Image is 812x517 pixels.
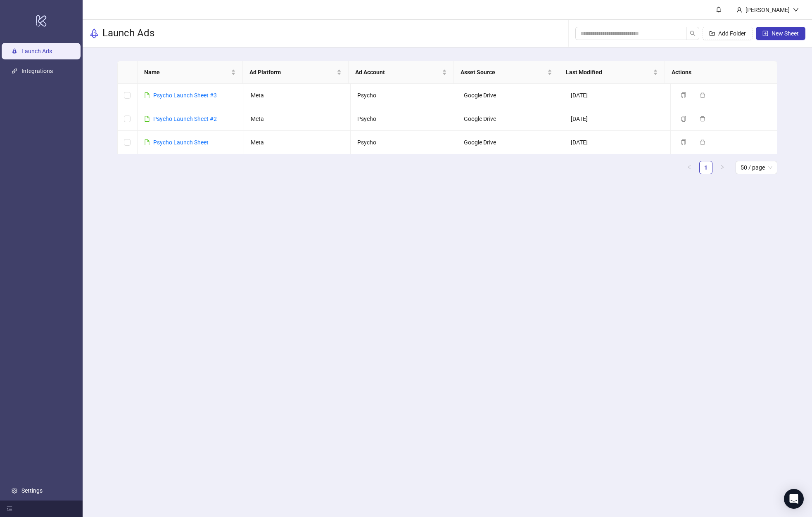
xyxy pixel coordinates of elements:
[89,28,99,38] span: rocket
[457,107,564,131] td: Google Drive
[703,27,753,40] button: Add Folder
[355,68,440,77] span: Ad Account
[700,139,705,145] span: delete
[683,161,696,174] li: Previous Page
[559,61,665,84] th: Last Modified
[349,61,454,84] th: Ad Account
[153,92,217,99] a: Psycho Launch Sheet #3
[687,165,692,170] span: left
[742,5,793,14] div: [PERSON_NAME]
[21,487,43,494] a: Settings
[351,131,457,154] td: Psycho
[700,116,705,122] span: delete
[144,92,150,98] span: file
[454,61,559,84] th: Asset Source
[736,7,742,13] span: user
[21,68,53,74] a: Integrations
[564,84,671,107] td: [DATE]
[153,116,217,122] a: Psycho Launch Sheet #2
[681,116,686,122] span: copy
[716,161,729,174] li: Next Page
[683,161,696,174] button: left
[566,68,651,77] span: Last Modified
[102,27,154,40] h3: Launch Ads
[564,131,671,154] td: [DATE]
[681,92,686,98] span: copy
[244,107,351,131] td: Meta
[351,84,457,107] td: Psycho
[244,84,351,107] td: Meta
[720,165,725,170] span: right
[457,84,564,107] td: Google Drive
[709,31,715,36] span: folder-add
[153,139,209,146] a: Psycho Launch Sheet
[457,131,564,154] td: Google Drive
[756,27,805,40] button: New Sheet
[700,161,712,174] a: 1
[700,92,705,98] span: delete
[144,139,150,145] span: file
[762,31,768,36] span: plus-square
[793,7,799,13] span: down
[144,68,229,77] span: Name
[249,68,335,77] span: Ad Platform
[784,489,804,509] div: Open Intercom Messenger
[690,31,696,36] span: search
[351,107,457,131] td: Psycho
[461,68,546,77] span: Asset Source
[21,48,52,54] a: Launch Ads
[681,139,686,145] span: copy
[772,30,799,37] span: New Sheet
[741,161,772,174] span: 50 / page
[564,107,671,131] td: [DATE]
[718,30,746,37] span: Add Folder
[716,7,722,12] span: bell
[243,61,348,84] th: Ad Platform
[665,61,770,84] th: Actions
[144,116,150,122] span: file
[736,161,777,174] div: Page Size
[244,131,351,154] td: Meta
[7,506,12,512] span: menu-fold
[138,61,243,84] th: Name
[716,161,729,174] button: right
